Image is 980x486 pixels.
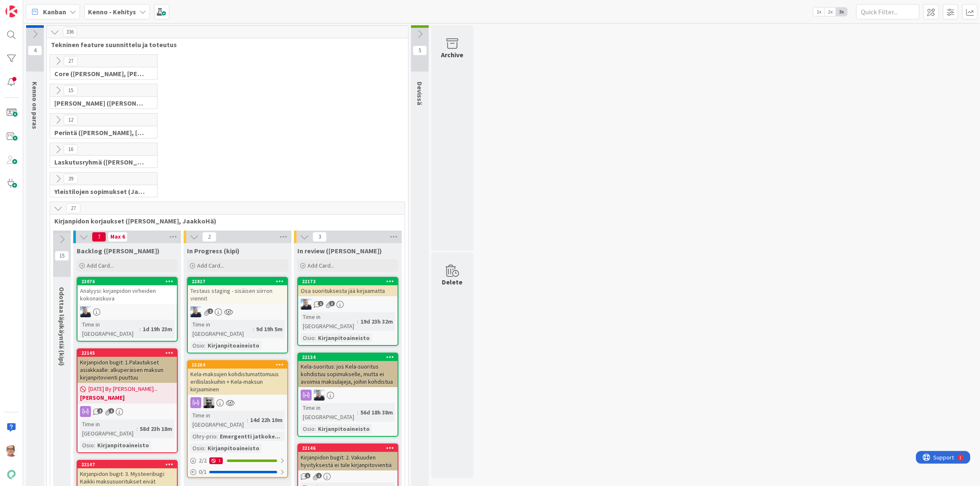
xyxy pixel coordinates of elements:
div: Kirjanpidon bugit: 2. Vakuuden hyvityksestä ei tule kirjanpitovientiä [298,452,398,470]
div: Time in [GEOGRAPHIC_DATA] [301,312,357,331]
div: 22134 [298,353,398,361]
div: Kirjanpitoaineisto [95,441,151,450]
span: Odottaa läpikäyntiä (kipi) [58,287,66,366]
input: Quick Filter... [856,4,919,19]
span: Backlog (kipi) [77,247,160,255]
span: 15 [64,85,78,96]
div: JJ [188,306,287,317]
img: JJ [301,299,312,310]
span: : [247,415,248,425]
span: Devissä [416,82,424,105]
a: 22827Testaus staging - sisäisen siirron viennitJJTime in [GEOGRAPHIC_DATA]:9d 19h 5mOsio:Kirjanpi... [187,277,288,353]
div: 0/1 [188,467,287,477]
span: 5 [413,45,427,56]
div: Kirjanpidon bugit: 1.Palautukset asiakkaalle: alkuperäisen maksun kirjanpitovienti puuttuu [77,357,177,383]
div: Archive [441,50,464,60]
a: 22173Osa suorituksesta jää kirjaamattaJJTime in [GEOGRAPHIC_DATA]:19d 23h 32mOsio:Kirjanpitoaineisto [297,277,398,346]
span: 1 [305,473,310,478]
div: Time in [GEOGRAPHIC_DATA] [301,403,357,422]
span: [DATE] By [PERSON_NAME]... [88,385,158,393]
span: : [139,324,141,334]
div: 22173 [302,279,398,284]
span: 27 [66,203,80,213]
div: Time in [GEOGRAPHIC_DATA] [190,320,253,338]
div: 23076 [81,279,177,284]
span: 1x [813,8,825,16]
div: Osio [301,424,315,433]
div: 2/21 [188,455,287,466]
span: 27 [64,56,78,66]
div: 22146Kirjanpidon bugit: 2. Vakuuden hyvityksestä ei tule kirjanpitovientiä [298,444,398,470]
div: 23076 [77,278,177,285]
span: 3 [312,232,327,242]
div: Emergentti jatkoke... [218,432,282,441]
b: [PERSON_NAME] [80,393,174,402]
span: 2x [825,8,836,16]
div: 15284 [188,361,287,369]
div: 22827 [192,279,287,284]
span: Add Card... [307,262,334,269]
div: 22145 [81,350,177,356]
span: 2 [97,408,103,414]
a: 15284Kela-maksujen kohdistumattomuus erillislaskuihin + Kela-maksun kirjaaminenJHTime in [GEOGRAP... [187,360,288,478]
span: 16 [64,144,78,154]
div: JH [188,397,287,408]
div: Kirjanpitoaineisto [316,333,372,343]
span: 2 / 2 [199,456,207,465]
div: 1 [209,457,223,464]
span: 0 / 1 [199,467,207,476]
div: JJ [298,299,398,310]
span: Halti (Sebastian, VilleH, Riikka, Antti, MikkoV, PetriH, PetriM) [54,99,147,107]
div: Kela-maksujen kohdistumattomuus erillislaskuihin + Kela-maksun kirjaaminen [188,369,287,395]
span: 3x [836,8,847,16]
span: 4 [28,45,42,56]
div: 15284 [192,362,287,368]
span: Kenno on paras [31,82,39,129]
span: 15 [55,251,69,261]
a: 22134Kela-suoritus: jos Kela-suoritus kohdistuu sopimukselle, mutta ei avoimia maksulajeja, joihi... [297,353,398,437]
img: Visit kanbanzone.com [5,5,17,17]
div: Osio [190,341,204,350]
span: : [136,424,138,433]
div: Kirjanpitoaineisto [206,444,262,453]
div: 19d 23h 32m [358,317,395,326]
div: Testaus staging - sisäisen siirron viennit [188,285,287,304]
div: 22134 [302,354,398,360]
div: Osa suorituksesta jää kirjaamatta [298,285,398,296]
div: 9d 19h 5m [254,324,285,334]
span: : [94,441,95,450]
div: 22134Kela-suoritus: jos Kela-suoritus kohdistuu sopimukselle, mutta ei avoimia maksulajeja, joihi... [298,353,398,387]
div: JJ [298,390,398,401]
b: Kenno - Kehitys [88,8,136,16]
span: Core (Pasi, Jussi, JaakkoHä, Jyri, Leo, MikkoK, Väinö, MattiH) [54,69,147,78]
div: Osio [190,444,204,453]
span: 12 [64,115,78,125]
div: Time in [GEOGRAPHIC_DATA] [190,411,247,429]
span: 336 [63,27,77,37]
span: : [216,432,218,441]
div: 22173Osa suorituksesta jää kirjaamatta [298,278,398,296]
div: 22146 [302,445,398,451]
span: : [315,333,316,343]
span: Add Card... [197,262,224,269]
span: 7 [92,232,106,242]
div: 22827 [188,278,287,285]
div: Delete [442,277,463,287]
div: 15284Kela-maksujen kohdistumattomuus erillislaskuihin + Kela-maksun kirjaaminen [188,361,287,395]
div: Osio [80,441,94,450]
span: : [357,408,358,417]
div: Time in [GEOGRAPHIC_DATA] [80,420,136,438]
span: Yleistilojen sopimukset (Jaakko, VilleP, TommiL, Simo) [54,187,147,196]
div: 22145Kirjanpidon bugit: 1.Palautukset asiakkaalle: alkuperäisen maksun kirjanpitovienti puuttuu [77,349,177,383]
span: Laskutusryhmä (Antti, Keijo) [54,158,147,166]
span: 2 [202,232,216,242]
div: Kirjanpitoaineisto [206,341,262,350]
div: 1d 19h 23m [141,324,174,334]
a: 23076Analyysi: kirjanpidon virheiden kokonaiskuvaJJTime in [GEOGRAPHIC_DATA]:1d 19h 23m [77,277,178,342]
div: 1 [44,3,46,10]
span: 1 [318,301,323,306]
span: 3 [329,301,335,306]
div: 22147 [81,462,177,467]
img: avatar [5,469,17,481]
img: JJ [314,390,325,401]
